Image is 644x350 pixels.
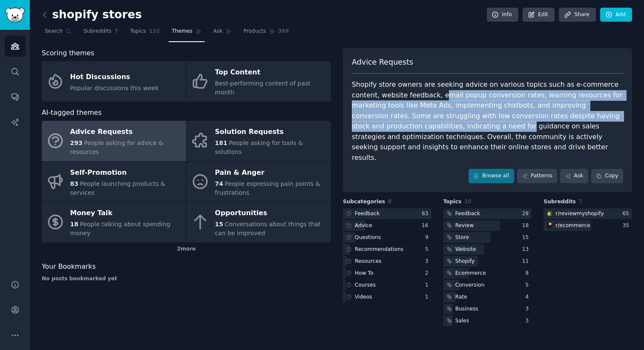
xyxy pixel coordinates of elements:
[343,292,431,302] a: Videos1
[455,305,478,313] div: Business
[70,180,78,187] span: 83
[522,222,532,230] div: 18
[469,169,514,183] a: Browse all
[115,28,118,35] span: 7
[455,282,485,289] div: Conversion
[455,234,469,242] div: Store
[455,210,480,218] div: Feedback
[443,304,532,314] a: Business3
[149,28,160,35] span: 132
[443,316,532,326] a: Sales3
[443,198,462,206] span: Topics
[343,256,431,267] a: Resources3
[622,210,632,218] div: 65
[352,80,623,163] div: Shopify store owners are seeking advice on various topics such as e-commerce content, website fee...
[42,61,186,102] a: Hot DiscussionsPopular discussions this week
[169,25,204,42] a: Themes
[70,139,164,155] span: People asking for advice & resources
[5,8,25,23] img: GummySearch logo
[422,210,431,218] div: 63
[526,270,532,277] div: 8
[42,121,186,161] a: Advice Requests293People asking for advice & resources
[215,125,327,139] div: Solution Requests
[455,258,475,265] div: Shopify
[425,270,431,277] div: 2
[355,258,382,265] div: Resources
[127,25,163,42] a: Topics132
[355,293,372,301] div: Videos
[172,28,193,35] span: Themes
[425,258,431,265] div: 3
[425,282,431,289] div: 1
[455,246,476,253] div: Website
[355,222,372,230] div: Advice
[464,199,471,205] span: 10
[70,70,159,84] div: Hot Discussions
[388,199,391,205] span: 8
[352,57,413,68] span: Advice Requests
[526,305,532,313] div: 3
[579,199,582,205] span: 7
[42,25,75,42] a: Search
[622,222,632,230] div: 35
[560,169,588,183] a: Ask
[522,234,532,242] div: 15
[42,8,142,22] h2: shopify stores
[443,268,532,279] a: Ecommerce8
[455,270,486,277] div: Ecommerce
[343,198,385,206] span: Subcategories
[455,293,467,301] div: Rate
[443,292,532,302] a: Rate4
[70,139,83,146] span: 293
[591,169,623,183] button: Copy
[543,198,576,206] span: Subreddits
[70,125,182,139] div: Advice Requests
[42,162,186,202] a: Self-Promotion83People launching products & services
[215,180,223,187] span: 74
[546,211,552,216] img: reviewmyshopify
[343,268,431,279] a: How To2
[517,169,557,183] a: Patterns
[559,8,595,22] a: Share
[443,220,532,231] a: Review18
[215,166,327,179] div: Pain & Anger
[355,270,374,277] div: How To
[210,25,235,42] a: Ask
[215,180,320,196] span: People expressing pain points & frustrations
[70,85,159,91] span: Popular discussions this week
[355,234,381,242] div: Questions
[187,61,331,102] a: Top ContentBest-performing content of past month
[526,282,532,289] div: 5
[130,28,146,35] span: Topics
[343,220,431,231] a: Advice16
[546,222,552,228] img: ecommerce
[543,208,632,219] a: reviewmyshopifyr/reviewmyshopify65
[455,317,469,325] div: Sales
[215,139,227,146] span: 181
[83,28,112,35] span: Subreddits
[215,207,327,220] div: Opportunities
[455,222,474,230] div: Review
[487,8,518,22] a: Info
[443,280,532,290] a: Conversion5
[213,28,223,35] span: Ask
[215,66,327,80] div: Top Content
[187,162,331,202] a: Pain & Anger74People expressing pain points & frustrations
[42,242,331,256] div: 2 more
[215,80,310,96] span: Best-performing content of past month
[425,293,431,301] div: 1
[70,166,182,179] div: Self-Promotion
[523,8,555,22] a: Edit
[343,280,431,290] a: Courses1
[215,139,303,155] span: People asking for tools & solutions
[215,221,223,228] span: 15
[70,207,182,220] div: Money Talk
[42,108,102,118] span: AI-tagged themes
[187,202,331,242] a: Opportunities15Conversations about things that can be improved
[343,232,431,243] a: Questions9
[425,234,431,242] div: 9
[187,121,331,161] a: Solution Requests181People asking for tools & solutions
[443,232,532,243] a: Store15
[522,210,532,218] div: 28
[355,210,379,218] div: Feedback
